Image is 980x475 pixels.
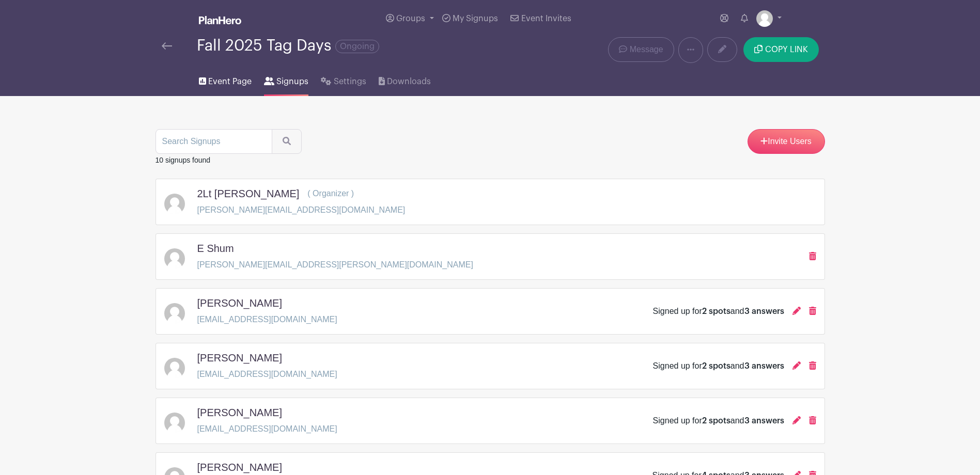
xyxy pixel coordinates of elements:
p: [EMAIL_ADDRESS][DOMAIN_NAME] [197,423,337,435]
span: Downloads [387,75,431,88]
span: 2 spots [702,307,730,315]
img: default-ce2991bfa6775e67f084385cd625a349d9dcbb7a52a09fb2fda1e96e2d18dcdb.png [164,358,185,378]
a: Event Page [199,63,252,96]
p: [EMAIL_ADDRESS][DOMAIN_NAME] [197,368,337,381]
img: default-ce2991bfa6775e67f084385cd625a349d9dcbb7a52a09fb2fda1e96e2d18dcdb.png [164,303,185,324]
span: Signups [276,75,308,88]
h5: [PERSON_NAME] [197,406,282,419]
span: 2 spots [702,417,730,425]
a: Invite Users [748,129,825,154]
span: 3 answers [744,417,784,425]
a: Settings [321,63,366,96]
span: 3 answers [744,362,784,370]
img: default-ce2991bfa6775e67f084385cd625a349d9dcbb7a52a09fb2fda1e96e2d18dcdb.png [164,248,185,269]
span: 2 spots [702,362,730,370]
div: Signed up for and [653,305,784,318]
img: default-ce2991bfa6775e67f084385cd625a349d9dcbb7a52a09fb2fda1e96e2d18dcdb.png [164,194,185,214]
div: Signed up for and [653,415,784,427]
span: 3 answers [744,307,784,315]
div: Fall 2025 Tag Days [197,37,379,54]
span: Event Invites [521,14,571,23]
h5: 2Lt [PERSON_NAME] [197,187,300,200]
span: My Signups [453,14,498,23]
h5: [PERSON_NAME] [197,461,282,473]
span: Ongoing [335,40,379,53]
small: 10 signups found [155,156,211,164]
span: Event Page [208,75,252,88]
span: Groups [396,14,425,23]
h5: [PERSON_NAME] [197,352,282,364]
button: COPY LINK [743,37,818,62]
a: Message [608,37,674,62]
p: [PERSON_NAME][EMAIL_ADDRESS][DOMAIN_NAME] [197,204,406,216]
span: Settings [334,75,366,88]
a: Downloads [379,63,431,96]
p: [PERSON_NAME][EMAIL_ADDRESS][PERSON_NAME][DOMAIN_NAME] [197,259,473,271]
a: Signups [264,63,308,96]
p: [EMAIL_ADDRESS][DOMAIN_NAME] [197,313,337,326]
span: Message [630,43,663,56]
img: default-ce2991bfa6775e67f084385cd625a349d9dcbb7a52a09fb2fda1e96e2d18dcdb.png [756,10,773,27]
h5: E Shum [197,242,234,255]
h5: [PERSON_NAME] [197,297,282,309]
img: back-arrow-29a5d9b10d5bd6ae65dc969a981735edf675c4d7a1fe02e03b50dbd4ba3cdb55.svg [162,42,172,50]
span: ( Organizer ) [307,189,354,198]
img: default-ce2991bfa6775e67f084385cd625a349d9dcbb7a52a09fb2fda1e96e2d18dcdb.png [164,413,185,433]
img: logo_white-6c42ec7e38ccf1d336a20a19083b03d10ae64f83f12c07503d8b9e83406b4c7d.svg [199,16,241,24]
span: COPY LINK [765,45,808,54]
input: Search Signups [155,129,272,154]
div: Signed up for and [653,360,784,372]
